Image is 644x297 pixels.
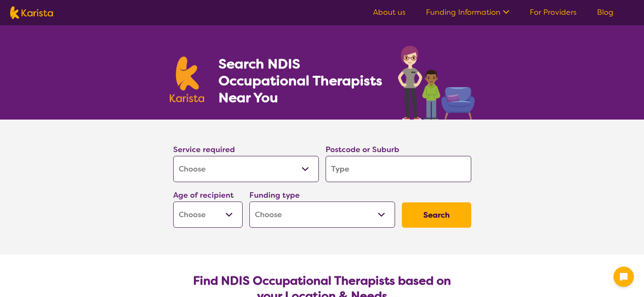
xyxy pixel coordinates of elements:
img: Karista logo [10,6,53,19]
a: About us [373,7,406,17]
label: Age of recipient [173,190,234,200]
label: Funding type [249,190,300,200]
label: Postcode or Suburb [326,144,399,155]
a: Funding Information [426,7,509,17]
img: Karista logo [170,57,205,102]
h1: Search NDIS Occupational Therapists Near You [218,55,383,106]
button: Search [402,202,471,228]
label: Service required [173,144,235,155]
input: Type [326,156,471,182]
img: occupational-therapy [398,46,475,120]
a: For Providers [530,7,577,17]
a: Blog [597,7,614,17]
